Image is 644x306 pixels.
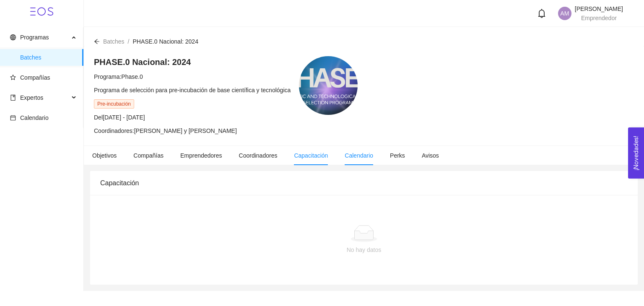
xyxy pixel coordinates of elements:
[390,152,405,159] span: Perks
[294,152,328,159] span: Capacitación
[20,74,50,81] span: Compañías
[107,245,621,254] div: No hay datos
[94,87,291,93] span: Programa de selección para pre-incubación de base científica y tecnológica
[180,152,222,159] span: Emprendedores
[133,152,164,159] span: Compañías
[94,127,237,134] span: Coordinadores: [PERSON_NAME] y [PERSON_NAME]
[10,115,16,121] span: calendar
[20,94,43,101] span: Expertos
[20,114,49,121] span: Calendario
[94,114,145,121] span: Del [DATE] - [DATE]
[94,99,134,109] span: Pre-incubación
[345,152,373,159] span: Calendario
[94,56,291,68] h4: PHASE.0 Nacional: 2024
[100,171,628,195] div: Capacitación
[10,95,16,101] span: book
[92,152,117,159] span: Objetivos
[422,152,439,159] span: Avisos
[20,34,49,41] span: Programas
[560,7,569,20] span: AM
[128,38,130,45] span: /
[94,39,100,44] span: arrow-left
[239,152,278,159] span: Coordinadores
[103,38,125,45] span: Batches
[581,15,617,21] span: Emprendedor
[537,9,546,18] span: bell
[10,34,16,40] span: global
[132,38,198,45] span: PHASE.0 Nacional: 2024
[628,127,644,179] button: Open Feedback Widget
[94,73,143,80] span: Programa: Phase.0
[575,5,623,12] span: [PERSON_NAME]
[20,49,77,66] span: Batches
[10,75,16,80] span: star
